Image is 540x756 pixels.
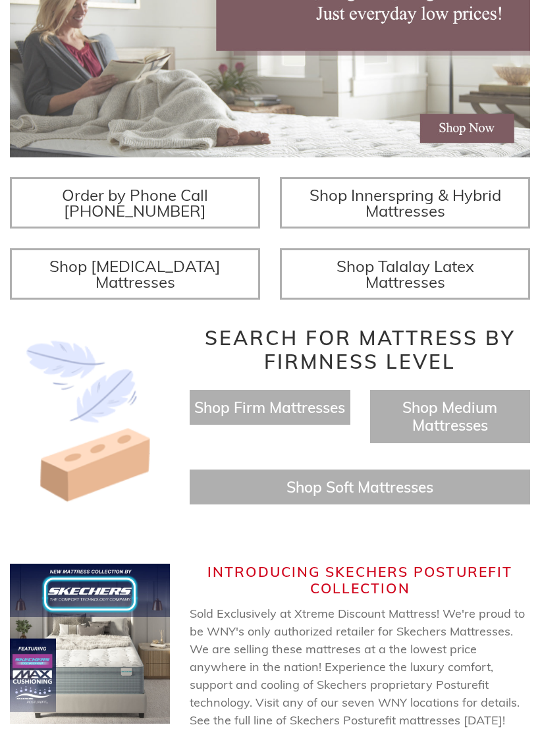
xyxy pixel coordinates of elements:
a: Shop Talalay Latex Mattresses [280,248,530,300]
a: Shop [MEDICAL_DATA] Mattresses [10,248,260,300]
img: Image-of-brick- and-feather-representing-firm-and-soft-feel [10,326,170,518]
span: Introducing Skechers Posturefit Collection [207,563,512,597]
span: Search for Mattress by Firmness Level [205,325,516,374]
span: Shop [MEDICAL_DATA] Mattresses [49,256,221,292]
span: Shop Innerspring & Hybrid Mattresses [310,185,501,221]
a: Shop Medium Mattresses [402,398,497,435]
img: Skechers Web Banner (750 x 750 px) (2).jpg__PID:de10003e-3404-460f-8276-e05f03caa093 [10,564,170,724]
a: Shop Firm Mattresses [194,398,345,417]
a: Order by Phone Call [PHONE_NUMBER] [10,177,260,229]
a: Shop Innerspring & Hybrid Mattresses [280,177,530,229]
span: Order by Phone Call [PHONE_NUMBER] [62,185,208,221]
span: Shop Talalay Latex Mattresses [337,256,474,292]
a: Shop Soft Mattresses [286,477,433,497]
